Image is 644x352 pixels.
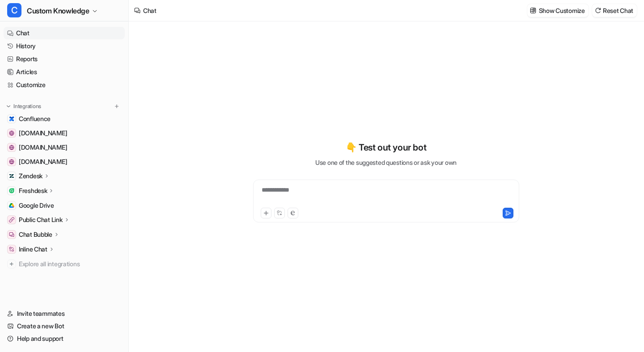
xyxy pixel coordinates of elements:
[143,6,157,15] div: Chat
[9,203,14,208] img: Google Drive
[9,232,14,237] img: Chat Bubble
[19,157,67,166] span: [DOMAIN_NAME]
[4,102,44,111] button: Integrations
[4,127,125,139] a: www.blackbird.vc[DOMAIN_NAME]
[4,27,125,39] a: Chat
[4,332,125,345] a: Help and support
[19,257,121,271] span: Explore all integrations
[9,116,14,122] img: Confluence
[4,258,125,270] a: Explore all integrations
[539,6,585,15] p: Show Customize
[9,188,14,193] img: Freshdesk
[4,79,125,91] a: Customize
[19,172,42,180] p: Zendesk
[19,186,47,195] p: Freshdesk
[4,155,125,168] a: www.helpdesk.com[DOMAIN_NAME]
[592,4,637,17] button: Reset Chat
[19,129,67,138] span: [DOMAIN_NAME]
[7,260,16,268] img: explore all integrations
[114,103,120,109] img: menu_add.svg
[4,53,125,65] a: Reports
[4,320,125,332] a: Create a new Bot
[4,199,125,212] a: Google DriveGoogle Drive
[4,141,125,154] a: docu.billwerk.plus[DOMAIN_NAME]
[530,7,536,14] img: customize
[4,40,125,52] a: History
[527,4,589,17] button: Show Customize
[9,145,14,150] img: docu.billwerk.plus
[4,307,125,320] a: Invite teammates
[4,66,125,78] a: Articles
[5,103,12,109] img: expand menu
[595,7,601,14] img: reset
[9,217,14,222] img: Public Chat Link
[9,159,14,164] img: www.helpdesk.com
[19,114,51,123] span: Confluence
[19,215,63,224] p: Public Chat Link
[4,113,125,125] a: ConfluenceConfluence
[19,230,52,239] p: Chat Bubble
[9,173,14,179] img: Zendesk
[19,201,54,210] span: Google Drive
[315,158,457,167] p: Use one of the suggested questions or ask your own
[27,4,89,17] span: Custom Knowledge
[13,103,41,110] p: Integrations
[19,245,47,254] p: Inline Chat
[346,141,426,154] p: 👇 Test out your bot
[19,143,67,152] span: [DOMAIN_NAME]
[9,247,14,252] img: Inline Chat
[7,3,21,17] span: C
[9,130,14,136] img: www.blackbird.vc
